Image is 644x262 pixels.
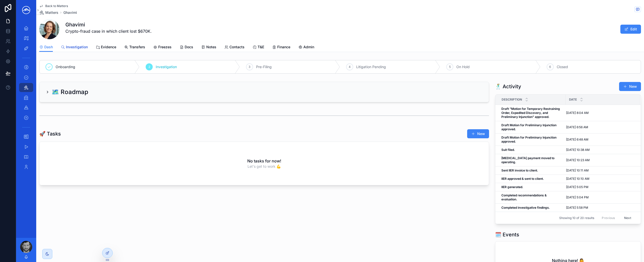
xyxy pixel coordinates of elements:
[501,123,557,131] strong: Draft Motion for Preliminary Injunction approved.
[566,206,634,210] a: [DATE] 5:58 PM
[501,156,563,164] a: [MEDICAL_DATA] payment moved to operating.
[501,168,538,172] strong: Sent IIER invoice to client.
[39,4,68,8] a: Back to Matters
[248,164,281,169] span: Let's get to work 💪
[96,42,116,53] a: Evidence
[349,65,351,69] span: 4
[298,42,314,53] a: Admin
[20,6,32,14] img: App logo
[501,177,544,181] strong: IIER approved & sent to client.
[501,185,563,189] a: IIER generated.
[39,130,61,137] h1: 🚀 Tasks
[566,185,588,189] span: [DATE] 5:05 PM
[456,64,470,69] span: On Hold
[356,64,386,69] span: Litigation Pending
[566,158,590,162] span: [DATE] 10:23 AM
[45,4,68,8] span: Back to Matters
[566,111,589,115] span: [DATE] 8:04 AM
[153,42,172,53] a: Freezes
[566,206,588,210] span: [DATE] 5:58 PM
[52,88,88,96] h2: 🗺️ Roadmap
[249,65,250,69] span: 3
[101,45,116,50] span: Evidence
[224,42,245,53] a: Contacts
[65,21,152,28] h1: Ghavimi
[247,158,281,164] h2: No tasks for now!
[44,45,53,50] span: Dash
[549,65,551,69] span: 6
[557,64,568,69] span: Closed
[180,42,193,53] a: Docs
[148,65,150,69] span: 2
[277,45,290,50] span: Finance
[501,193,547,201] strong: Completed recommendations & evaluation.
[566,138,634,142] a: [DATE] 6:48 AM
[566,125,588,129] span: [DATE] 6:56 AM
[272,42,290,53] a: Finance
[566,195,589,199] span: [DATE] 5:04 PM
[501,107,561,119] strong: Draft "Motion for Temporary Restraining Order, Expedited Discovery, and Preliminary Injunction" a...
[566,177,589,181] span: [DATE] 10:10 AM
[501,136,563,144] a: Draft Motion for Preliminary Injunction approved.
[253,42,264,53] a: T&E
[158,45,172,50] span: Freezes
[258,45,264,50] span: T&E
[16,20,36,178] div: scrollable content
[501,168,563,172] a: Sent IIER invoice to client.
[66,45,88,50] span: Investigation
[495,83,521,90] h1: 🕺 Activity
[559,216,594,220] span: Showing 10 of 20 results
[501,123,563,131] a: Draft Motion for Preliminary Injunction approved.
[124,42,145,53] a: Transfers
[566,185,634,189] a: [DATE] 5:05 PM
[566,148,634,152] a: [DATE] 10:38 AM
[620,25,641,34] button: Edit
[621,214,635,222] button: Next
[303,45,314,50] span: Admin
[45,10,58,15] span: Matters
[566,168,589,172] span: [DATE] 10:11 AM
[566,125,634,129] a: [DATE] 6:56 AM
[501,107,563,119] a: Draft "Motion for Temporary Restraining Order, Expedited Discovery, and Preliminary Injunction" a...
[65,28,152,34] p: Crypto-fraud case in which client lost $670K.
[56,64,75,69] span: Onboarding
[156,64,177,69] span: Investigation
[501,148,563,152] a: Suit filed.
[566,148,590,152] span: [DATE] 10:38 AM
[501,193,563,201] a: Completed recommendations & evaluation.
[61,42,88,53] a: Investigation
[502,98,522,102] span: Description
[501,177,563,181] a: IIER approved & sent to client.
[566,177,634,181] a: [DATE] 10:10 AM
[229,45,245,50] span: Contacts
[501,148,515,152] strong: Suit filed.
[501,136,557,143] strong: Draft Motion for Preliminary Injunction approved.
[501,156,555,164] strong: [MEDICAL_DATA] payment moved to operating.
[201,42,216,53] a: Notes
[467,129,489,138] button: New
[619,82,641,91] button: New
[501,206,550,209] strong: Completed investigative findings.
[39,42,53,52] a: Dash
[569,98,577,102] span: Date
[501,185,523,189] strong: IIER generated.
[566,158,634,162] a: [DATE] 10:23 AM
[566,195,634,199] a: [DATE] 5:04 PM
[495,231,519,238] h1: 🗓️ Events
[185,45,193,50] span: Docs
[501,206,563,210] a: Completed investigative findings.
[206,45,216,50] span: Notes
[63,10,77,15] a: Ghavimi
[566,168,634,172] a: [DATE] 10:11 AM
[39,10,58,15] a: Matters
[449,65,451,69] span: 5
[566,111,634,115] a: [DATE] 8:04 AM
[566,138,588,142] span: [DATE] 6:48 AM
[256,64,272,69] span: Pre-Filing
[129,45,145,50] span: Transfers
